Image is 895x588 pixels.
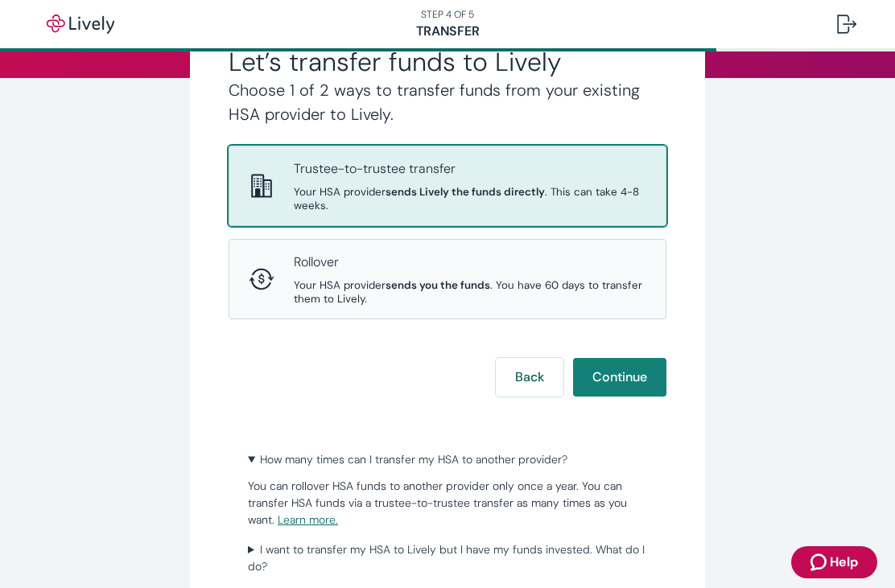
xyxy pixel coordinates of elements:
[830,553,858,572] span: Help
[278,512,338,527] a: Learn more.
[241,478,654,528] p: You can rollover HSA funds to another provider only once a year. You can transfer HSA funds via a...
[824,5,869,43] button: Log out
[386,278,490,292] strong: sends you the funds
[386,185,545,199] strong: sends Lively the funds directly
[294,253,646,272] p: Rollover
[229,146,666,225] button: Trustee-to-trusteeTrustee-to-trustee transferYour HSA providersends Lively the funds directly. Th...
[241,448,654,471] summary: How many times can I transfer my HSA to another provider?
[810,553,830,572] svg: Zendesk support icon
[573,358,666,397] button: Continue
[294,185,646,212] span: Your HSA provider . This can take 4-8 weeks.
[229,240,666,319] button: RolloverRolloverYour HSA providersends you the funds. You have 60 days to transfer them to Lively.
[791,546,877,578] button: Zendesk support iconHelp
[294,159,646,179] p: Trustee-to-trustee transfer
[229,46,666,78] h2: Let’s transfer funds to Lively
[229,78,666,126] h4: Choose 1 of 2 ways to transfer funds from your existing HSA provider to Lively.
[249,266,274,292] svg: Rollover
[35,14,126,34] img: Lively
[294,278,646,306] span: Your HSA provider . You have 60 days to transfer them to Lively.
[249,173,274,199] svg: Trustee-to-trustee
[496,358,563,397] button: Back
[241,538,654,578] summary: I want to transfer my HSA to Lively but I have my funds invested. What do I do?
